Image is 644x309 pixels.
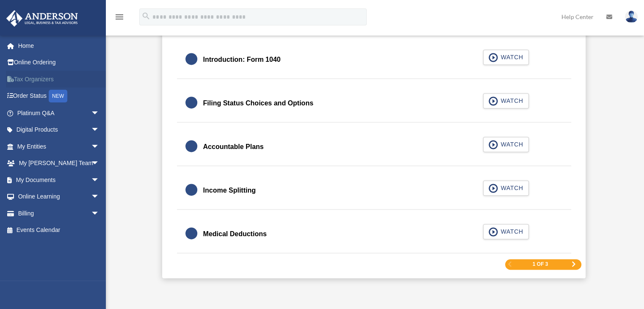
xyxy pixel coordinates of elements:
[91,121,108,139] span: arrow_drop_down
[203,228,267,240] div: Medical Deductions
[498,53,523,61] span: WATCH
[6,54,112,71] a: Online Ordering
[6,121,112,138] a: Digital Productsarrow_drop_down
[203,185,256,196] div: Income Splitting
[91,188,108,206] span: arrow_drop_down
[185,180,563,201] a: Income Splitting WATCH
[6,222,112,239] a: Events Calendar
[49,90,67,102] div: NEW
[185,137,563,157] a: Accountable Plans WATCH
[483,137,529,152] button: WATCH
[91,171,108,189] span: arrow_drop_down
[533,262,548,267] span: 1 of 3
[141,11,151,21] i: search
[203,141,264,153] div: Accountable Plans
[91,138,108,155] span: arrow_drop_down
[6,71,112,88] a: Tax Organizers
[6,171,112,188] a: My Documentsarrow_drop_down
[625,11,638,23] img: User Pic
[498,184,523,192] span: WATCH
[203,97,313,109] div: Filing Status Choices and Options
[571,261,576,267] a: Next Page
[483,224,529,239] button: WATCH
[185,224,563,244] a: Medical Deductions WATCH
[6,205,112,222] a: Billingarrow_drop_down
[498,97,523,105] span: WATCH
[114,15,124,22] a: menu
[6,138,112,155] a: My Entitiesarrow_drop_down
[6,188,112,205] a: Online Learningarrow_drop_down
[203,54,281,66] div: Introduction: Form 1040
[91,155,108,172] span: arrow_drop_down
[6,155,112,172] a: My [PERSON_NAME] Teamarrow_drop_down
[91,205,108,222] span: arrow_drop_down
[91,105,108,122] span: arrow_drop_down
[6,105,112,121] a: Platinum Q&Aarrow_drop_down
[185,50,563,70] a: Introduction: Form 1040 WATCH
[6,88,112,105] a: Order StatusNEW
[483,180,529,196] button: WATCH
[498,140,523,149] span: WATCH
[185,93,563,113] a: Filing Status Choices and Options WATCH
[114,12,124,22] i: menu
[6,37,112,54] a: Home
[498,227,523,236] span: WATCH
[4,10,80,27] img: Anderson Advisors Platinum Portal
[483,50,529,65] button: WATCH
[483,93,529,108] button: WATCH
